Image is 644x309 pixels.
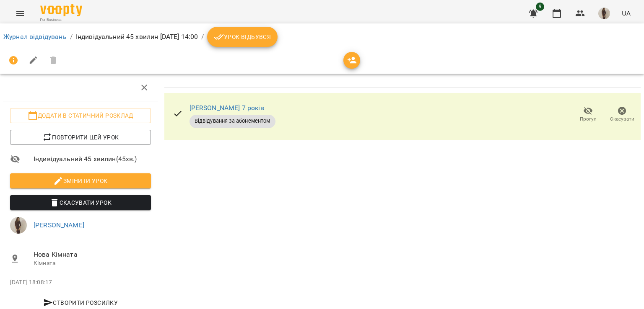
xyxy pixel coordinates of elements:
[598,8,610,19] img: e25e2697d44d579f279ebddc5724e23e.jpeg
[70,32,73,42] li: /
[34,154,151,164] span: Індивідуальний 45 хвилин ( 45 хв. )
[34,250,151,260] span: Нова Кімната
[622,9,631,18] span: UA
[618,5,634,21] button: UA
[190,117,275,125] span: Відвідування за абонементом
[17,132,144,142] span: Повторити цей урок
[76,32,198,42] p: Індивідуальний 45 хвилин [DATE] 14:00
[201,32,204,42] li: /
[10,173,151,188] button: Змінити урок
[610,116,634,123] span: Скасувати
[34,221,84,229] a: [PERSON_NAME]
[17,111,144,121] span: Додати в статичний розклад
[10,217,27,234] img: e25e2697d44d579f279ebddc5724e23e.jpeg
[17,198,144,208] span: Скасувати Урок
[10,278,151,287] p: [DATE] 18:08:17
[13,298,148,308] span: Створити розсилку
[40,17,82,23] span: For Business
[190,104,264,112] a: [PERSON_NAME] 7 років
[3,33,67,41] a: Журнал відвідувань
[10,195,151,210] button: Скасувати Урок
[536,3,544,11] span: 9
[207,27,278,47] button: Урок відбувся
[580,116,597,123] span: Прогул
[605,103,639,126] button: Скасувати
[40,4,82,16] img: Voopty Logo
[10,3,30,23] button: Menu
[214,32,271,42] span: Урок відбувся
[571,103,605,126] button: Прогул
[17,176,144,186] span: Змінити урок
[10,108,151,123] button: Додати в статичний розклад
[3,27,641,47] nav: breadcrumb
[34,259,151,268] p: Кімната
[10,130,151,145] button: Повторити цей урок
